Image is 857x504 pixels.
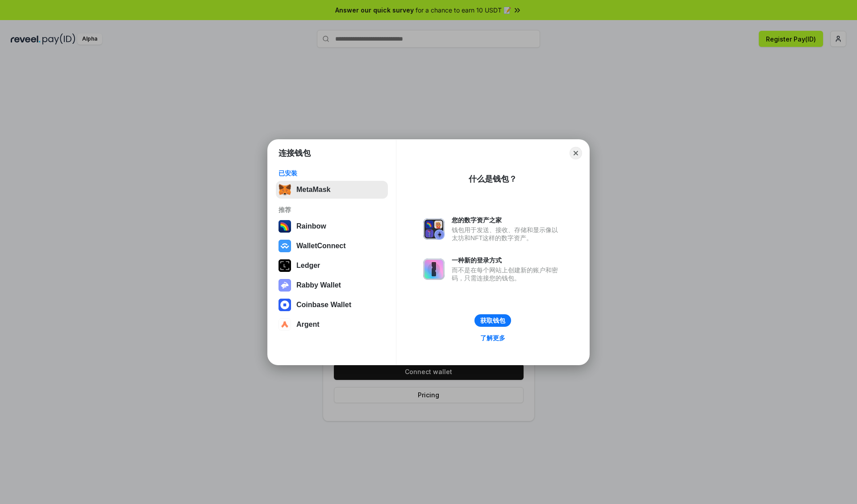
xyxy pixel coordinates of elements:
[452,256,562,264] div: 一种新的登录方式
[480,317,505,325] div: 获取钱包
[480,334,505,342] div: 了解更多
[276,217,388,235] button: Rainbow
[276,257,388,275] button: Ledger
[296,186,330,194] div: MetaMask
[423,258,445,280] img: svg+xml,%3Csvg%20xmlns%3D%22http%3A%2F%2Fwww.w3.org%2F2000%2Fsvg%22%20fill%3D%22none%22%20viewBox...
[279,279,291,292] img: svg+xml,%3Csvg%20xmlns%3D%22http%3A%2F%2Fwww.w3.org%2F2000%2Fsvg%22%20fill%3D%22none%22%20viewBox...
[279,318,291,331] img: svg+xml,%3Csvg%20width%3D%2228%22%20height%3D%2228%22%20viewBox%3D%220%200%2028%2028%22%20fill%3D...
[452,216,562,224] div: 您的数字资产之家
[296,262,320,270] div: Ledger
[276,316,388,333] button: Argent
[296,281,341,289] div: Rabby Wallet
[296,222,326,230] div: Rainbow
[452,226,562,242] div: 钱包用于发送、接收、存储和显示像以太坊和NFT这样的数字资产。
[276,276,388,294] button: Rabby Wallet
[423,218,445,240] img: svg+xml,%3Csvg%20xmlns%3D%22http%3A%2F%2Fwww.w3.org%2F2000%2Fsvg%22%20fill%3D%22none%22%20viewBox...
[276,237,388,255] button: WalletConnect
[279,206,385,214] div: 推荐
[296,242,346,250] div: WalletConnect
[279,220,291,233] img: svg+xml,%3Csvg%20width%3D%22120%22%20height%3D%22120%22%20viewBox%3D%220%200%20120%20120%22%20fil...
[452,266,562,282] div: 而不是在每个网站上创建新的账户和密码，只需连接您的钱包。
[279,259,291,272] img: svg+xml,%3Csvg%20xmlns%3D%22http%3A%2F%2Fwww.w3.org%2F2000%2Fsvg%22%20width%3D%2228%22%20height%3...
[279,299,291,311] img: svg+xml,%3Csvg%20width%3D%2228%22%20height%3D%2228%22%20viewBox%3D%220%200%2028%2028%22%20fill%3D...
[279,183,291,196] img: svg+xml,%3Csvg%20fill%3D%22none%22%20height%3D%2233%22%20viewBox%3D%220%200%2035%2033%22%20width%...
[296,301,351,309] div: Coinbase Wallet
[276,181,388,199] button: MetaMask
[279,148,311,158] h1: 连接钱包
[279,240,291,252] img: svg+xml,%3Csvg%20width%3D%2228%22%20height%3D%2228%22%20viewBox%3D%220%200%2028%2028%22%20fill%3D...
[276,296,388,314] button: Coinbase Wallet
[469,174,517,184] div: 什么是钱包？
[474,314,511,327] button: 获取钱包
[570,147,582,159] button: Close
[296,321,320,329] div: Argent
[475,332,511,344] a: 了解更多
[279,169,385,177] div: 已安装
